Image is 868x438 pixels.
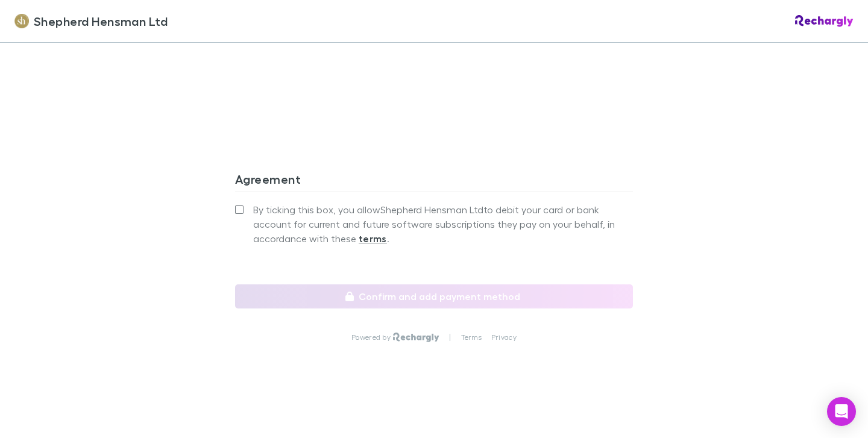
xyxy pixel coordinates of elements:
[449,333,451,342] p: |
[14,14,29,28] img: Shepherd Hensman Ltd's Logo
[253,202,633,246] span: By ticking this box, you allow Shepherd Hensman Ltd to debit your card or bank account for curren...
[393,333,439,342] img: Rechargly Logo
[827,397,856,426] div: Open Intercom Messenger
[235,284,633,308] button: Confirm and add payment method
[491,333,517,342] a: Privacy
[795,15,854,27] img: Rechargly Logo
[34,12,168,30] span: Shepherd Hensman Ltd
[235,172,633,191] h3: Agreement
[461,333,482,342] a: Terms
[351,333,393,342] p: Powered by
[359,233,387,245] strong: terms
